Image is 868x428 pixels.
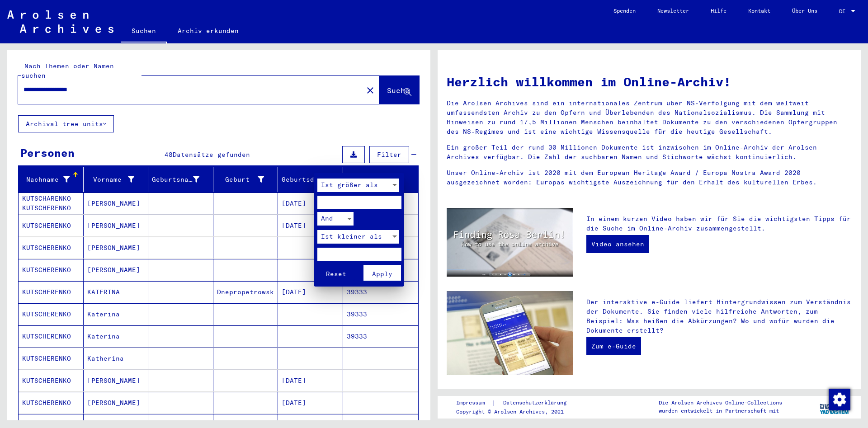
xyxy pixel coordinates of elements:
[321,214,333,222] span: And
[321,232,382,240] span: Ist kleiner als
[326,270,346,278] span: Reset
[317,265,355,281] button: Reset
[363,265,401,281] button: Apply
[829,389,850,410] img: Zustimmung ändern
[372,270,392,278] span: Apply
[321,181,378,189] span: Ist größer als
